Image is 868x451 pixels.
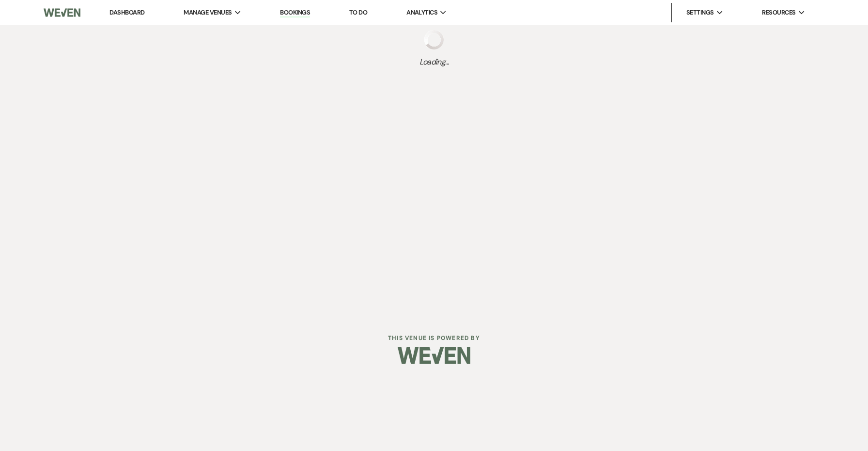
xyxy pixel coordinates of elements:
[686,8,714,17] span: Settings
[406,8,437,17] span: Analytics
[419,56,449,68] span: Loading...
[762,8,795,17] span: Resources
[424,30,444,49] img: loading spinner
[44,2,80,23] img: Weven Logo
[349,8,367,16] a: To Do
[109,8,144,16] a: Dashboard
[280,8,310,17] a: Bookings
[398,338,470,372] img: Weven Logo
[184,8,232,17] span: Manage Venues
